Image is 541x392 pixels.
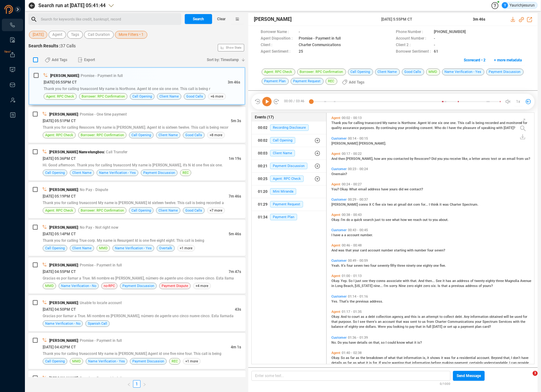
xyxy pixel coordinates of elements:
[369,279,376,283] span: they
[401,121,418,125] span: Northone.
[368,187,381,191] span: address
[494,55,522,65] span: + more metadata
[74,55,99,65] button: Export
[353,248,360,252] span: your
[433,218,439,222] span: you
[450,203,462,207] span: Charter
[429,203,431,207] span: I
[84,31,114,39] button: Call Duration
[376,279,387,283] span: conns
[43,125,228,130] span: Thank you for calling Resocore. My name is [PERSON_NAME]. Agent Id is sixteen twelve. This call i...
[212,14,231,24] button: Clear
[252,160,326,172] button: 00:21Payment Discussion
[382,203,387,207] span: six
[252,122,326,134] button: 00:02Recording Disclosure
[428,121,431,125] span: Id
[507,157,516,161] span: email
[401,218,408,222] span: how
[46,93,74,99] span: Agent: RPC Check
[229,156,241,161] span: 1m 19s
[231,119,241,123] span: 5m 3s
[331,157,338,161] span: And
[474,279,486,283] span: twenty
[405,126,420,130] span: providing
[425,279,436,283] span: then...
[131,208,151,213] span: Call Opening
[427,248,434,252] span: four
[28,220,245,256] div: [PERSON_NAME]| No Pay - Not right now[DATE] 05:14PM CT5m 46sThank you for calling True corp. My n...
[228,80,240,84] span: 3m 46s
[442,126,447,130] span: do
[78,263,122,267] span: | Promise - Payment in full
[462,157,469,161] span: like,
[416,264,423,268] span: one
[439,218,448,222] span: about.
[444,157,450,161] span: you
[203,55,245,65] button: Sort by: Timestamp
[4,45,11,58] span: New!
[434,126,442,130] span: Who
[252,147,326,160] button: 00:03Client Name
[52,55,67,65] span: Add Tags
[429,218,433,222] span: to
[399,187,404,191] span: did
[502,157,507,161] span: an
[270,163,307,169] span: Payment Discussion
[381,187,389,191] span: have
[376,126,381,130] span: By
[226,10,241,85] span: Show Stats
[343,126,360,130] span: assurance
[177,245,195,251] span: +1 more
[450,121,458,125] span: one.
[344,233,347,237] span: a
[331,187,340,191] span: You?
[397,264,406,268] span: three
[349,77,364,87] span: Add Tags
[433,264,440,268] span: one
[132,93,152,99] span: Call Opening
[431,157,437,161] span: Did
[333,233,341,237] span: have
[407,248,415,252] span: with
[186,93,203,99] span: Good Calls
[338,77,368,87] button: Add Tags
[270,214,297,220] span: Payment Plan
[159,208,178,213] span: Client Name
[375,203,382,207] span: five
[331,141,359,146] span: [PERSON_NAME]
[452,279,457,283] span: an
[481,157,491,161] span: amex
[347,233,360,237] span: account
[341,233,344,237] span: a
[472,157,481,161] span: letter
[49,112,78,117] span: [PERSON_NAME]
[423,218,429,222] span: out
[355,279,362,283] span: just
[439,203,443,207] span: it
[193,283,211,289] span: +4 more
[115,31,147,39] button: More Filters • 1
[185,14,212,24] button: Search
[360,126,376,130] span: purposes.
[342,121,348,125] span: you
[418,121,428,125] span: Agent
[50,74,79,78] span: [PERSON_NAME]
[469,157,472,161] span: a
[88,31,110,39] span: Call Duration
[348,121,354,125] span: for
[341,218,346,222] span: I'm
[460,55,489,65] button: Scorecard • 2
[345,248,353,252] span: that
[470,279,474,283] span: of
[443,203,450,207] span: was
[45,132,73,138] span: Agent: RPC Check
[4,5,39,14] img: prodigal-logo
[159,132,178,138] span: Client Name
[78,225,118,230] span: | No Pay - Not right now
[229,232,241,236] span: 5m 46s
[81,208,124,213] span: Borrower: RPC Confirmation
[505,279,520,283] span: Magnolia
[351,218,354,222] span: a
[2,64,23,76] li: Visuals
[421,203,429,207] span: for...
